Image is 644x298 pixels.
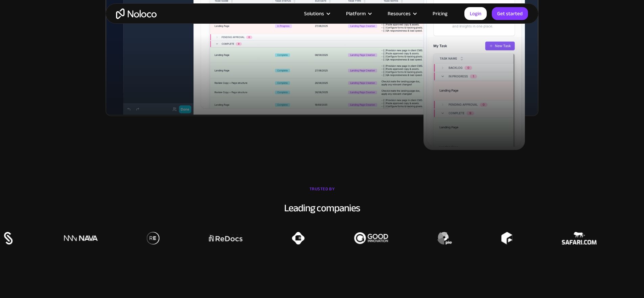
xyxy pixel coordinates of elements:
[464,7,487,20] a: Login
[296,9,338,18] div: Solutions
[304,9,324,18] div: Solutions
[424,9,456,18] a: Pricing
[492,7,528,20] a: Get started
[388,9,411,18] div: Resources
[379,9,424,18] div: Resources
[116,8,157,19] a: home
[346,9,366,18] div: Platform
[338,9,379,18] div: Platform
